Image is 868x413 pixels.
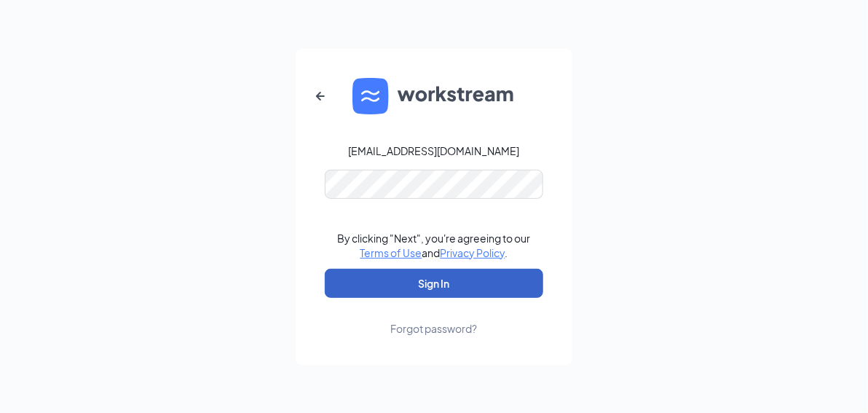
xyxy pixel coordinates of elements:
button: ArrowLeftNew [303,79,338,114]
svg: ArrowLeftNew [312,87,329,105]
a: Privacy Policy [441,246,505,259]
div: Forgot password? [391,321,478,336]
img: WS logo and Workstream text [352,78,516,114]
div: [EMAIL_ADDRESS][DOMAIN_NAME] [349,143,520,158]
button: Sign In [325,269,543,298]
a: Forgot password? [391,298,478,336]
div: By clicking "Next", you're agreeing to our and . [338,231,531,260]
a: Terms of Use [360,246,422,259]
